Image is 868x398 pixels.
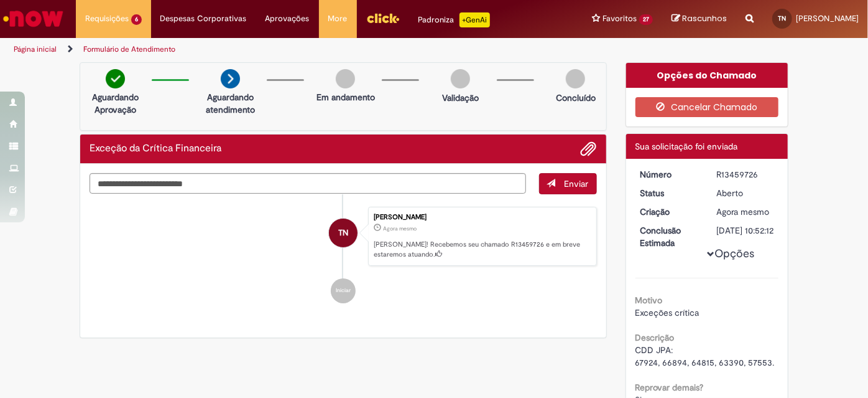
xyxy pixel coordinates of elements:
[603,12,637,25] span: Favoritos
[366,9,400,27] img: click_logo_yellow_360x200.png
[716,187,774,199] div: Aberto
[635,307,699,318] span: Exceções crítica
[14,44,57,54] a: Página inicial
[796,13,859,24] span: [PERSON_NAME]
[672,13,727,25] a: Rascunhos
[90,143,221,154] h2: Exceção da Crítica Financeira Histórico de tíquete
[383,225,417,232] span: Agora mesmo
[631,168,708,181] dt: Número
[631,206,708,218] dt: Criação
[539,173,597,194] button: Enviar
[90,194,597,316] ul: Histórico de tíquete
[338,218,348,248] span: TN
[626,63,788,88] div: Opções do Chamado
[631,224,708,249] dt: Conclusão Estimada
[565,178,589,189] span: Enviar
[682,12,727,24] span: Rascunhos
[90,207,597,267] li: Thiago Barroso Netto
[459,12,490,27] p: +GenAi
[9,38,570,61] ul: Trilhas de página
[418,12,490,27] div: Padroniza
[716,224,774,237] div: [DATE] 10:52:12
[131,14,142,25] span: 6
[716,168,774,181] div: R13459726
[716,206,769,217] time: 28/08/2025 17:52:09
[566,69,585,88] img: img-circle-grey.png
[716,206,774,218] div: 28/08/2025 17:52:09
[83,44,175,54] a: Formulário de Atendimento
[635,141,738,152] span: Sua solicitação foi enviada
[631,187,708,199] dt: Status
[383,225,417,232] time: 28/08/2025 17:52:09
[635,97,779,117] button: Cancelar Chamado
[451,69,470,88] img: img-circle-grey.png
[556,92,596,104] p: Concluído
[581,141,597,157] button: Adicionar anexos
[635,344,775,368] span: CDD JPA: 67924, 66894, 64815, 63390, 57553.
[635,382,704,393] b: Reprovar demais?
[635,332,675,343] b: Descrição
[328,12,348,25] span: More
[716,206,769,217] span: Agora mesmo
[635,295,663,306] b: Motivo
[639,14,653,25] span: 27
[1,6,65,31] img: ServiceNow
[442,92,479,104] p: Validação
[85,91,145,116] p: Aguardando Aprovação
[329,219,358,247] div: Thiago Barroso Netto
[336,69,355,88] img: img-circle-grey.png
[265,12,310,25] span: Aprovações
[106,69,125,88] img: check-circle-green.png
[316,91,375,103] p: Em andamento
[90,173,526,194] textarea: Digite sua mensagem aqui...
[778,14,787,22] span: TN
[200,91,261,116] p: Aguardando atendimento
[85,12,129,25] span: Requisições
[160,12,247,25] span: Despesas Corporativas
[374,214,590,221] div: [PERSON_NAME]
[374,240,590,259] p: [PERSON_NAME]! Recebemos seu chamado R13459726 e em breve estaremos atuando.
[221,69,240,88] img: arrow-next.png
